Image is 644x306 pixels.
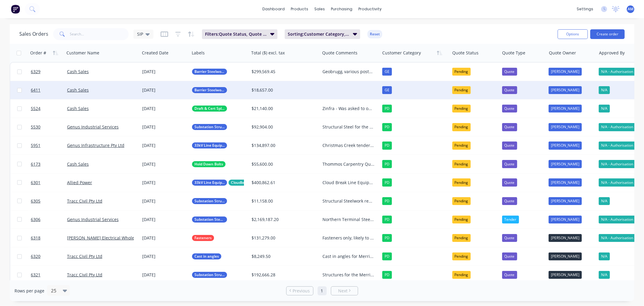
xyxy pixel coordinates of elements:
[382,68,392,76] div: GE
[549,197,582,205] div: [PERSON_NAME]
[382,271,392,279] div: PD
[502,68,517,76] div: Quote
[382,252,392,260] div: PD
[192,272,227,278] button: Substation Structural Steel
[192,253,221,259] button: Cast in angles
[549,234,582,242] div: [PERSON_NAME]
[549,178,582,186] div: [PERSON_NAME]
[194,142,225,148] span: 33kV Line Equipment
[382,178,392,186] div: PD
[502,234,517,242] div: Quote
[599,160,641,168] div: N/A - Authorisation A/L
[142,180,187,186] div: [DATE]
[322,69,375,75] div: Geobrugg, various posts and plates AM to follow up 30/09 as this is urgent Have been advised Geob...
[192,50,205,56] div: Labels
[31,69,40,75] span: 6329
[192,198,227,204] button: Substation Structural Steel
[502,123,517,131] div: Quote
[142,106,187,112] div: [DATE]
[142,272,187,278] div: [DATE]
[549,50,576,56] div: Quote Owner
[31,229,67,247] a: 6318
[67,253,102,259] a: Tracc Civil Pty Ltd
[452,50,479,56] div: Quote Status
[67,272,102,278] a: Tracc Civil Pty Ltd
[599,271,610,279] div: N/A
[67,198,102,204] a: Tracc Civil Pty Ltd
[142,161,187,167] div: [DATE]
[194,161,223,167] span: Hold Down Bolts
[549,105,582,112] div: [PERSON_NAME]
[382,142,392,149] div: PD
[66,50,99,56] div: Customer Name
[322,142,375,148] div: Christmas Creek tendered items. Feedback received that the pricing was competitive for the projec...
[31,136,67,155] a: 5951
[322,235,375,241] div: Fasteners only, likely to be for RSGx. (Stock holding) Followed up 30/09, if no answer by 30/10, ...
[252,161,314,167] div: $55,600.00
[502,271,517,279] div: Quote
[328,5,355,14] div: purchasing
[192,216,227,223] button: Substation Steel & Ali
[192,142,227,148] button: 33kV Line Equipment
[338,288,348,294] span: Next
[284,286,360,295] ul: Pagination
[599,50,625,56] div: Approved By
[288,31,349,37] span: Sorting: Customer Category, Order #
[502,178,517,186] div: Quote
[590,29,625,39] button: Create order
[67,142,124,148] a: Genus Infrastructure Pty Ltd
[574,5,596,14] div: settings
[502,197,517,205] div: Quote
[382,50,421,56] div: Customer Category
[205,31,267,37] span: Filters: Quote Status, Quote Type
[252,106,314,112] div: $21,140.00
[142,124,187,130] div: [DATE]
[142,253,187,259] div: [DATE]
[452,68,471,76] div: Pending
[231,180,261,186] span: Cloudbreak Project
[293,288,310,294] span: Previous
[252,198,314,204] div: $11,158.00
[67,235,143,241] a: [PERSON_NAME] Electrical Wholesale
[31,81,67,99] a: 6411
[331,288,358,294] a: Next page
[252,142,314,148] div: $134,897.00
[549,142,582,149] div: [PERSON_NAME]
[192,235,214,241] button: Fasteners
[31,210,67,229] a: 6306
[192,69,227,75] button: Barrier Steelwork
[142,216,187,223] div: [DATE]
[549,123,582,131] div: [PERSON_NAME]
[67,180,92,185] a: Allied Power
[31,198,40,204] span: 6305
[599,123,641,131] div: N/A - Authorisation A/L
[322,161,375,167] div: Thommos Carpentry Quote submitted for 1000x U shaped hold down bolts. no reply from chase up 18/0...
[599,234,641,242] div: N/A - Authorisation A/L
[502,86,517,94] div: Quote
[142,87,187,93] div: [DATE]
[322,272,375,278] div: Structures for the Merriden Nomad Energy AM to follow up 30/09, no response AM to follow up 06/10
[452,86,471,94] div: Pending
[382,123,392,131] div: PD
[382,105,392,112] div: PD
[558,29,588,39] button: Options
[599,178,641,186] div: N/A - Authorisation A/L
[31,161,40,167] span: 6173
[355,5,385,14] div: productivity
[14,288,44,294] span: Rows per page
[549,160,582,168] div: [PERSON_NAME]
[192,180,264,186] button: 33kV Line EquipmentCloudbreak Project
[452,142,471,149] div: Pending
[599,142,641,149] div: N/A - Authorisation A/L
[502,160,517,168] div: Quote
[311,5,328,14] div: sales
[67,216,119,222] a: Genus Industrial Services
[194,198,225,204] span: Substation Structural Steel
[322,253,375,259] div: Cast in angles for Merriden Nomad Energy AM to follow up 30/09, no response AM to follow up 06/10
[67,124,119,130] a: Genus Industrial Services
[452,178,471,186] div: Pending
[549,68,582,76] div: [PERSON_NAME]
[31,87,40,93] span: 6411
[549,271,582,279] div: [PERSON_NAME]
[67,161,89,167] a: Cash Sales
